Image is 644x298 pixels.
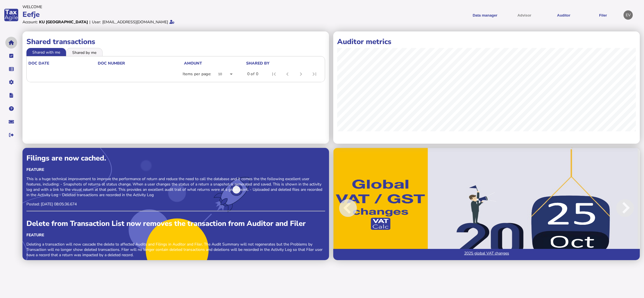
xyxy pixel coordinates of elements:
div: Amount [184,61,202,66]
div: doc date [28,61,49,66]
div: Items per page: [183,71,211,77]
button: First page [267,67,281,81]
p: This is a huge technical improvement to improve the performance of return and reduce the need to ... [26,176,325,198]
div: Welcome [22,4,320,10]
button: Previous page [281,67,294,81]
p: Deleting a transaction will now cascade the delete to affected Audits and Filings in Auditor and ... [26,242,325,258]
button: Shows a dropdown of Data manager options [467,8,503,22]
button: Tasks [5,50,17,62]
button: Sign out [5,129,17,141]
button: Last page [308,67,321,81]
button: Data manager [5,63,17,75]
button: Developer hub links [5,90,17,101]
div: Amount [184,61,246,66]
h1: Auditor metrics [337,37,636,47]
button: Next page [294,67,308,81]
button: Shows a dropdown of VAT Advisor options [507,8,542,22]
menu: navigate products [323,8,621,22]
div: | [89,19,90,25]
button: Raise a support ticket [5,116,17,128]
div: KU [GEOGRAPHIC_DATA] [39,19,88,25]
a: 2025 global VAT changes [333,249,640,260]
li: Shared with me [26,48,66,56]
div: Profile settings [623,10,633,20]
button: Auditor [546,8,581,22]
i: Email verified [169,20,174,24]
div: doc date [28,61,97,66]
div: [EMAIL_ADDRESS][DOMAIN_NAME] [102,19,168,25]
div: Feature [26,232,325,238]
button: Next [593,152,640,264]
button: Filer [585,8,621,22]
div: Eefje [22,10,320,19]
img: Image for blog post: 2025 global VAT changes [333,148,640,260]
div: Filings are now cached. [26,153,325,163]
button: Help pages [5,103,17,114]
li: Shared by me [66,48,103,56]
button: Manage settings [5,76,17,88]
i: Data manager [9,69,14,69]
div: doc number [98,61,183,66]
div: shared by [246,61,269,66]
div: doc number [98,61,125,66]
div: Delete from Transaction List now removes the transaction from Auditor and Filer [26,219,325,228]
div: Account: [22,19,38,25]
div: 0 of 0 [247,71,258,77]
div: User: [92,19,101,25]
div: shared by [246,61,322,66]
p: Posted: [DATE] 08:05:36.674 [26,201,325,207]
button: Previous [333,152,380,264]
div: Feature [26,167,325,172]
h1: Shared transactions [26,37,325,47]
button: Home [5,37,17,49]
